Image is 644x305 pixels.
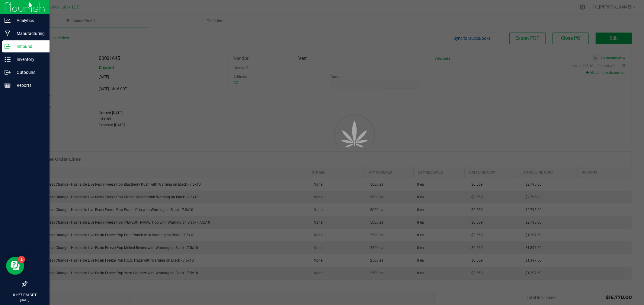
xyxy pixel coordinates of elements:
inline-svg: Outbound [5,69,11,75]
p: 01:27 PM CDT [3,292,47,298]
inline-svg: Reports [5,82,11,88]
p: [DATE] [3,298,47,302]
p: Inventory [11,56,47,63]
p: Analytics [11,17,47,24]
iframe: Resource center [6,257,24,275]
inline-svg: Manufacturing [5,30,11,36]
p: Inbound [11,43,47,50]
p: Reports [11,82,47,89]
p: Outbound [11,69,47,76]
p: Manufacturing [11,30,47,37]
inline-svg: Inbound [5,43,11,49]
iframe: Resource center unread badge [18,256,25,263]
inline-svg: Inventory [5,56,11,62]
inline-svg: Analytics [5,17,11,24]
